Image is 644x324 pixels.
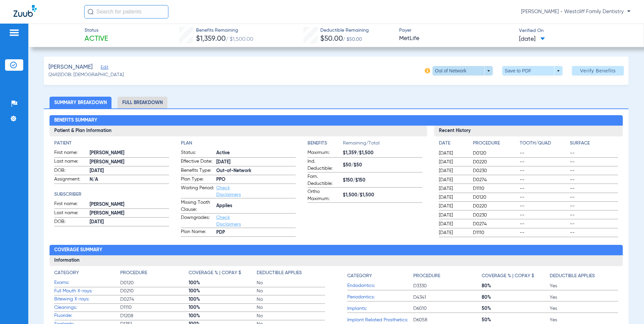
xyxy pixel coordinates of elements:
span: Missing Tooth Clause: [181,199,214,213]
span: DOB: [54,218,87,226]
img: Search Icon [88,9,94,15]
app-breakdown-title: Coverage % | Copay $ [189,269,257,279]
span: D6010 [413,305,481,312]
span: Cleanings: [54,304,120,311]
span: MetLife [399,34,513,43]
span: D0220 [473,159,517,165]
span: [DATE] [439,167,467,174]
app-breakdown-title: Category [54,269,120,279]
app-breakdown-title: Benefits [308,140,343,149]
span: First name: [54,200,87,208]
h3: Patient & Plan Information [50,126,427,136]
h4: Patient [54,140,169,147]
span: / $50.00 [343,37,362,42]
span: Verify Benefits [580,68,616,73]
span: Remaining/Total [343,140,422,149]
span: D0120 [473,194,517,201]
app-breakdown-title: Date [439,140,467,149]
h3: Information [50,255,623,266]
span: D1110 [473,229,517,236]
span: [DATE] [439,212,467,219]
span: N/A [90,176,169,183]
span: Edit [101,65,107,71]
button: Save to PDF [502,66,562,75]
span: Plan Name: [181,228,214,236]
span: -- [520,212,568,219]
button: Out of Network [432,66,493,75]
h4: Procedure [413,272,440,280]
span: 100% [189,313,257,319]
span: Assignment: [54,176,87,184]
span: [PERSON_NAME] [90,159,169,166]
span: 100% [189,296,257,303]
span: Effective Date: [181,158,214,166]
span: Yes [550,294,618,301]
span: Maximum: [308,149,341,157]
a: Check Disclaimers [216,215,241,227]
span: Last name: [54,158,87,166]
span: $1,359/$1,500 [343,150,422,157]
span: No [257,288,325,294]
span: D0210 [120,288,188,294]
span: [DATE] [439,176,467,183]
span: -- [570,185,618,192]
span: [PERSON_NAME] [90,210,169,217]
span: [DATE] [90,219,169,226]
span: Waiting Period: [181,185,214,198]
span: D6058 [413,317,481,323]
a: Check Disclaimers [216,186,241,197]
h4: Coverage % | Copay $ [482,272,534,280]
li: Full Breakdown [118,97,167,108]
span: $1,500/$1,500 [343,192,422,199]
span: Fluoride: [54,312,120,319]
app-breakdown-title: Procedure [120,269,188,279]
h4: Benefits [308,140,343,147]
span: $50.00 [320,35,343,42]
span: No [257,313,325,319]
span: [DATE] [439,150,467,157]
span: Deductible Remaining [320,27,369,34]
span: $1,359.00 [196,35,226,42]
span: 50% [482,305,550,312]
app-breakdown-title: Subscriber [54,191,169,198]
h4: Surface [570,140,618,147]
span: Implant Related Prosthetics: [347,317,413,324]
h4: Date [439,140,467,147]
app-breakdown-title: Tooth/Quad [520,140,568,149]
span: 100% [189,288,257,294]
span: Yes [550,283,618,289]
h4: Procedure [120,269,147,277]
span: [DATE] [439,194,467,201]
span: -- [520,221,568,227]
img: hamburger-icon [9,29,20,37]
span: Full Mouth X-rays: [54,288,120,295]
span: -- [520,229,568,236]
span: Yes [550,305,618,312]
span: Payer [399,27,513,34]
span: [DATE] [439,203,467,209]
span: [DATE] [439,229,467,236]
span: Yes [550,317,618,323]
app-breakdown-title: Procedure [473,140,517,149]
app-breakdown-title: Deductible Applies [257,269,325,279]
img: Zuub Logo [13,5,37,17]
span: [DATE] [216,159,296,166]
span: -- [520,150,568,157]
h4: Category [347,272,372,280]
span: [PERSON_NAME] [90,150,169,157]
h4: Plan [181,140,296,147]
span: Periodontics: [347,294,413,301]
span: D1110 [473,185,517,192]
h4: Tooth/Quad [520,140,568,147]
img: info-icon [425,68,430,73]
span: Downgrades: [181,214,214,228]
input: Search for patients [84,5,168,19]
span: Active [85,34,108,44]
span: [DATE] [439,185,467,192]
span: 50% [482,317,550,323]
span: D0230 [473,212,517,219]
span: -- [570,167,618,174]
span: $150/$150 [343,177,422,184]
span: / $1,500.00 [226,37,253,42]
